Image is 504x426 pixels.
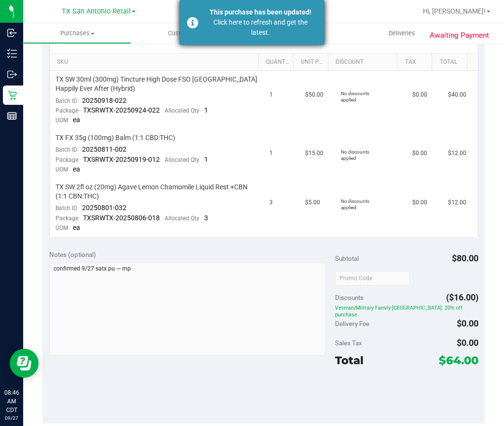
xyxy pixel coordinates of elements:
span: Allocated Qty [165,156,199,163]
span: 1 [204,156,208,163]
a: Purchases [23,23,131,43]
span: Purchases [24,29,131,38]
span: Discounts [335,289,364,306]
span: UOM [56,225,68,231]
a: Discount [336,58,393,66]
span: Package [56,107,78,114]
a: Customers [131,23,239,43]
span: TXSRWTX-20250806-018 [83,214,160,222]
a: Quantity [266,58,289,66]
div: Click here to refresh and get the latest. [204,17,317,38]
div: This purchase has been updated! [204,7,317,17]
span: 20250801-032 [82,204,126,212]
span: Customers [132,29,239,38]
span: Awaiting Payment [430,30,489,41]
a: Tax [405,58,428,66]
span: Deliveries [376,29,428,38]
span: Batch ID [56,146,77,153]
span: Veteran/Military Family-[GEOGRAPHIC_DATA]: 20% off purchase [335,305,478,318]
span: No discounts applied [341,149,369,161]
span: Sales Tax [335,339,362,347]
span: ea [73,165,80,173]
span: 20250811-002 [82,145,126,153]
a: Unit Price [301,58,324,66]
span: $50.00 [305,90,323,99]
span: 1 [269,90,273,99]
span: Notes (optional) [49,251,96,258]
span: TX San Antonio Retail [62,7,131,15]
span: Delivery Fee [335,320,369,327]
span: 1 [269,149,273,158]
span: $0.00 [457,318,478,328]
span: Total [335,354,364,367]
inline-svg: Retail [7,90,17,100]
span: $0.00 [412,149,427,158]
span: ($16.00) [446,292,478,302]
a: Deliveries [348,23,456,43]
span: Allocated Qty [165,107,199,114]
span: $80.00 [452,253,478,263]
span: TX SW 30ml (300mg) Tincture High Dose FSO [GEOGRAPHIC_DATA] Happily Ever After (Hybrid) [56,75,258,93]
span: Hi, [PERSON_NAME]! [423,7,486,15]
span: 3 [204,214,208,222]
span: UOM [56,166,68,173]
span: $15.00 [305,149,323,158]
span: $64.00 [439,354,478,367]
span: UOM [56,117,68,124]
inline-svg: Inventory [7,49,17,58]
input: Promo Code [335,271,410,285]
span: TXSRWTX-20250919-012 [83,156,160,163]
span: $5.00 [305,198,320,207]
span: TX FX 35g (100mg) Balm (1:1 CBD:THC) [56,133,175,142]
span: $12.00 [448,198,466,207]
span: Batch ID [56,205,77,212]
span: Allocated Qty [165,215,199,222]
span: Package [56,215,78,222]
span: ea [73,116,80,124]
span: Subtotal [335,255,359,262]
span: No discounts applied [341,199,369,210]
span: $0.00 [412,90,427,99]
span: $0.00 [457,338,478,348]
iframe: Resource center [10,349,39,378]
span: 20250918-022 [82,97,126,104]
a: Total [440,58,463,66]
span: $0.00 [412,198,427,207]
inline-svg: Outbound [7,70,17,79]
p: 09/27 [4,414,19,422]
inline-svg: Inbound [7,28,17,38]
inline-svg: Reports [7,111,17,121]
span: $40.00 [448,90,466,99]
span: No discounts applied [341,91,369,102]
span: Batch ID [56,98,77,104]
span: 1 [204,106,208,114]
p: 08:46 AM CDT [4,388,19,414]
span: ea [73,224,80,231]
span: TX SW 2fl oz (20mg) Agave Lemon Chamomile Liquid Rest +CBN (1:1 CBN:THC) [56,183,258,201]
span: TXSRWTX-20250924-022 [83,106,160,114]
a: SKU [57,58,254,66]
span: 3 [269,198,273,207]
span: $12.00 [448,149,466,158]
span: Package [56,156,78,163]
